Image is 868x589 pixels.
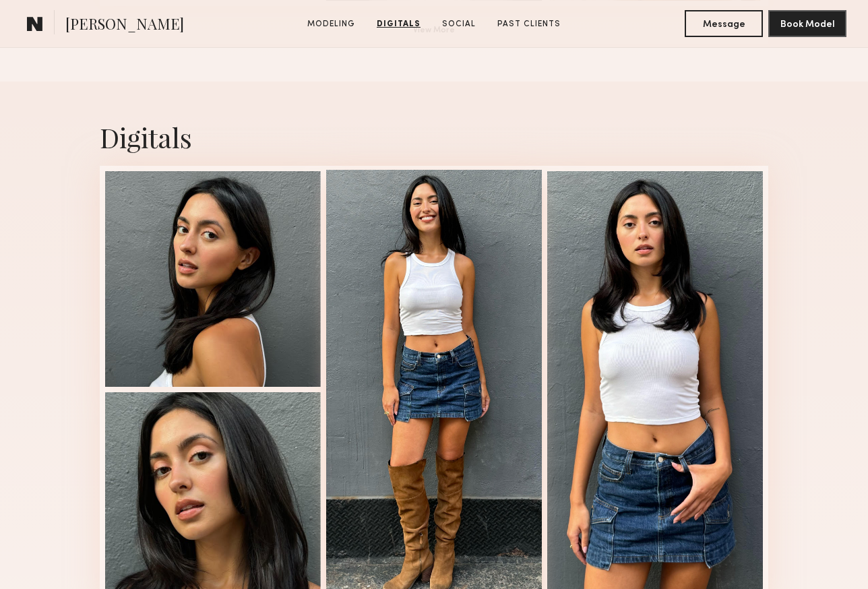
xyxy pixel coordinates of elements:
[685,10,763,37] button: Message
[65,13,184,37] span: [PERSON_NAME]
[768,10,846,37] button: Book Model
[371,18,426,30] a: Digitals
[302,18,361,30] a: Modeling
[100,119,768,155] div: Digitals
[768,18,846,29] a: Book Model
[492,18,566,30] a: Past Clients
[437,18,481,30] a: Social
